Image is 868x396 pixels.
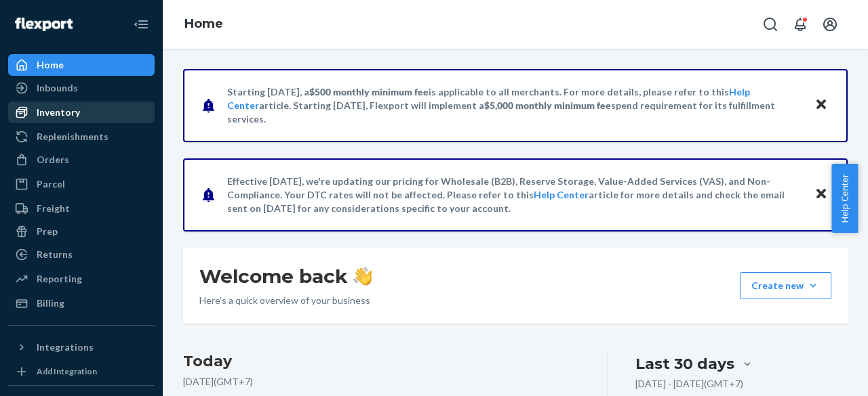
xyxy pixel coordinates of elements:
[8,77,155,99] a: Inbounds
[127,11,155,38] button: Close Navigation
[15,18,73,31] img: Flexport logo
[199,264,372,288] h1: Welcome back
[37,202,70,215] div: Freight
[831,164,858,233] button: Help Center
[484,100,611,111] span: $5,000 monthly minimum fee
[812,185,830,204] button: Close
[37,225,58,238] div: Prep
[8,244,155,265] a: Returns
[757,11,784,38] button: Open Search Box
[37,153,69,167] div: Orders
[635,377,743,391] p: [DATE] - [DATE] ( GMT+7 )
[183,375,580,389] p: [DATE] ( GMT+7 )
[183,351,580,372] h3: Today
[184,16,223,31] a: Home
[8,54,155,76] a: Home
[37,130,108,144] div: Replenishments
[534,189,589,200] a: Help Center
[37,177,65,191] div: Parcel
[8,268,155,290] a: Reporting
[37,296,64,310] div: Billing
[37,58,64,72] div: Home
[353,267,372,286] img: hand-wave emoji
[37,248,73,261] div: Returns
[8,336,155,358] button: Integrations
[8,198,155,219] a: Freight
[635,353,734,374] div: Last 30 days
[309,86,429,97] span: $500 monthly minimum fee
[812,95,830,115] button: Close
[37,272,82,286] div: Reporting
[199,294,372,307] p: Here’s a quick overview of your business
[8,364,155,380] a: Add Integration
[787,11,814,38] button: Open notifications
[8,102,155,123] a: Inventory
[816,11,844,38] button: Open account menu
[8,292,155,314] a: Billing
[8,126,155,148] a: Replenishments
[740,272,831,299] button: Create new
[37,106,80,119] div: Inventory
[8,221,155,242] a: Prep
[227,85,802,126] p: Starting [DATE], a is applicable to all merchants. For more details, please refer to this article...
[174,5,234,44] ol: breadcrumbs
[8,173,155,195] a: Parcel
[37,340,94,354] div: Integrations
[37,366,97,377] div: Add Integration
[37,81,78,95] div: Inbounds
[227,175,802,215] p: Effective [DATE], we're updating our pricing for Wholesale (B2B), Reserve Storage, Value-Added Se...
[8,149,155,171] a: Orders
